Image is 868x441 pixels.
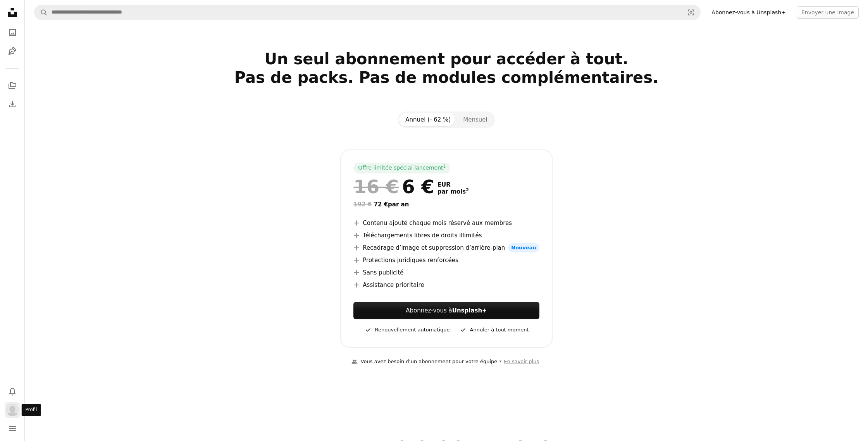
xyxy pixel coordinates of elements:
span: 192 € [353,201,372,208]
li: Recadrage d’image et suppression d’arrière-plan [353,243,539,252]
button: Menu [5,421,20,436]
a: 1 [442,164,448,172]
button: Mensuel [457,113,493,126]
button: Recherche de visuels [682,5,700,20]
li: Téléchargements libres de droits illimités [353,231,539,240]
div: 72 € par an [353,200,539,209]
span: par mois [437,188,469,195]
div: Renouvellement automatique [364,325,450,335]
li: Protections juridiques renforcées [353,256,539,265]
button: Annuel (- 62 %) [399,113,457,126]
div: Annuler à tout moment [459,325,529,335]
button: Profil [5,402,20,418]
a: Illustrations [5,43,20,59]
button: Notifications [5,384,20,399]
img: Avatar de l’utilisateur Lucas ORRY [6,404,19,416]
form: Rechercher des visuels sur tout le site [34,5,701,20]
a: Accueil — Unsplash [5,5,20,22]
li: Assistance prioritaire [353,280,539,290]
li: Contenu ajouté chaque mois réservé aux membres [353,218,539,228]
span: EUR [437,181,469,188]
a: 2 [464,188,470,195]
div: Offre limitée spécial lancement [353,163,450,173]
h2: Un seul abonnement pour accéder à tout. Pas de packs. Pas de modules complémentaires. [195,50,697,105]
button: Envoyer une image [797,6,859,19]
button: Rechercher sur Unsplash [34,5,48,20]
a: Photos [5,25,20,40]
div: Vous avez besoin d’un abonnement pour votre équipe ? [351,358,502,366]
sup: 1 [443,164,446,168]
strong: Unsplash+ [452,307,487,314]
li: Sans publicité [353,268,539,277]
a: En savoir plus [501,355,541,368]
a: Collections [5,78,20,93]
a: Abonnez-vous àUnsplash+ [353,302,539,319]
div: 6 € [353,177,434,197]
a: Historique de téléchargement [5,96,20,112]
span: Nouveau [508,243,539,252]
a: Abonnez-vous à Unsplash+ [707,6,790,19]
sup: 2 [466,187,469,192]
span: 16 € [353,177,399,197]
